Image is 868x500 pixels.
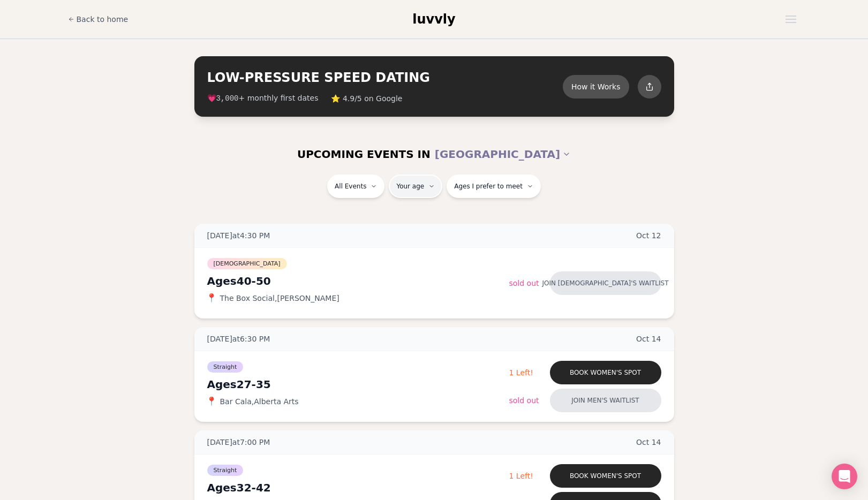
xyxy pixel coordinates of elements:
span: Your age [396,182,424,191]
span: 1 Left! [509,472,533,480]
span: [DATE] at 6:30 PM [207,334,270,344]
span: 📍 [207,294,216,302]
span: [DATE] at 4:30 PM [207,230,270,241]
button: How it Works [563,75,629,99]
div: Ages 27-35 [207,377,509,392]
span: [DEMOGRAPHIC_DATA] [207,258,287,269]
span: 3,000 [216,94,239,103]
button: Join men's waitlist [550,389,661,412]
span: Oct 14 [636,334,661,344]
span: 1 Left! [509,368,533,377]
div: Ages 40-50 [207,274,509,289]
button: Join [DEMOGRAPHIC_DATA]'s waitlist [550,271,661,295]
span: Oct 12 [636,230,661,241]
span: 📍 [207,397,216,406]
button: [GEOGRAPHIC_DATA] [435,142,571,166]
span: The Box Social , [PERSON_NAME] [220,293,339,304]
span: All Events [335,182,366,191]
div: Open Intercom Messenger [832,464,857,489]
button: Ages I prefer to meet [447,175,541,198]
button: All Events [327,175,384,198]
span: Sold Out [509,279,539,287]
button: Your age [389,175,442,198]
span: Sold Out [509,396,539,405]
span: [DATE] at 7:00 PM [207,437,270,448]
span: ⭐ 4.9/5 on Google [331,93,402,104]
h2: LOW-PRESSURE SPEED DATING [207,69,563,86]
span: 💗 + monthly first dates [207,93,319,104]
div: Ages 32-42 [207,480,509,495]
span: luvvly [412,12,455,27]
span: Bar Cala , Alberta Arts [220,396,299,407]
span: Ages I prefer to meet [454,182,523,191]
button: Open menu [781,11,801,27]
a: Back to home [68,9,129,30]
button: Book women's spot [550,361,661,384]
span: Oct 14 [636,437,661,448]
button: Book women's spot [550,464,661,488]
span: Straight [207,465,244,476]
span: Straight [207,361,244,373]
span: Back to home [77,14,129,25]
span: UPCOMING EVENTS IN [297,147,431,162]
a: luvvly [412,11,455,28]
